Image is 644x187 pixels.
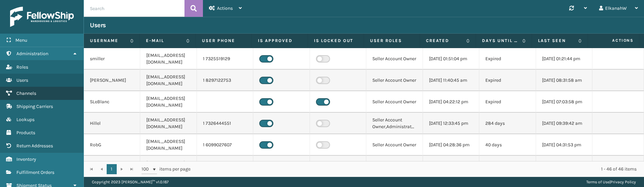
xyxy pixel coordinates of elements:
td: [DATE] 12:33:45 pm [423,113,479,134]
td: 1 8297122753 [197,70,253,91]
span: 100 [142,166,152,173]
span: Actions [217,5,233,11]
label: Last Seen [538,38,575,44]
td: smiller [84,48,140,70]
td: [DATE] 04:22:12 pm [423,91,479,113]
td: RobG [84,134,140,156]
span: Lookups [16,117,35,122]
label: Days until password expires [482,38,519,44]
span: Users [16,77,28,83]
td: [DATE] 08:31:58 am [536,70,592,91]
td: [DATE] 07:03:58 pm [536,91,592,113]
label: User Roles [370,38,414,44]
a: Terms of Use [586,180,609,184]
label: User phone [202,38,246,44]
td: MMontrose [84,156,140,177]
td: 284 days [479,113,536,134]
td: Seller Account Owner [366,48,423,70]
td: [PERSON_NAME] [84,70,140,91]
td: Seller Account Owner [366,91,423,113]
div: 1 - 46 of 46 items [200,166,637,173]
span: Fulfillment Orders [16,170,54,175]
td: [EMAIL_ADDRESS][DOMAIN_NAME] [140,113,197,134]
label: Username [90,38,127,44]
td: [EMAIL_ADDRESS][DOMAIN_NAME] [140,156,197,177]
span: Inventory [16,156,36,162]
label: Is Locked Out [314,38,358,44]
span: items per page [142,164,191,174]
td: 1 7326444551 [197,113,253,134]
td: Expired [479,91,536,113]
td: [DATE] 11:40:45 am [423,70,479,91]
span: Actions [590,35,638,46]
td: 1 7733604805 [197,156,253,177]
span: Administration [16,51,48,57]
td: [DATE] 04:31:53 pm [536,134,592,156]
span: Return Addresses [16,143,53,149]
td: SLeBlanc [84,91,140,113]
td: 16 days [479,156,536,177]
a: Privacy Policy [610,180,636,184]
td: Hillel [84,113,140,134]
div: | [586,177,636,187]
span: Channels [16,90,36,96]
label: E-mail [146,38,183,44]
td: [DATE] 04:28:36 pm [423,134,479,156]
td: [EMAIL_ADDRESS][DOMAIN_NAME] [140,91,197,113]
td: [EMAIL_ADDRESS][DOMAIN_NAME] [140,134,197,156]
span: Shipping Carriers [16,104,53,109]
td: Seller Account Owner,Administrators [366,113,423,134]
td: [DATE] 09:39:42 am [536,113,592,134]
td: [DATE] 12:45:49 pm [423,156,479,177]
td: [EMAIL_ADDRESS][DOMAIN_NAME] [140,48,197,70]
td: 1 6099027607 [197,134,253,156]
td: Administrators [366,156,423,177]
td: Expired [479,70,536,91]
td: Expired [479,48,536,70]
label: Created [426,38,463,44]
td: [EMAIL_ADDRESS][DOMAIN_NAME] [140,70,197,91]
td: [DATE] 01:18:16 pm [536,156,592,177]
td: [DATE] 01:21:44 pm [536,48,592,70]
td: Seller Account Owner [366,70,423,91]
td: Seller Account Owner [366,134,423,156]
span: Menu [15,37,27,43]
label: Is Approved [258,38,302,44]
span: Products [16,130,35,136]
td: 1 7325519129 [197,48,253,70]
td: 40 days [479,134,536,156]
img: logo [10,7,74,27]
a: 1 [107,164,117,174]
td: [DATE] 01:51:04 pm [423,48,479,70]
span: Roles [16,64,28,70]
p: Copyright 2023 [PERSON_NAME]™ v 1.0.187 [92,177,169,187]
h3: Users [90,21,106,29]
